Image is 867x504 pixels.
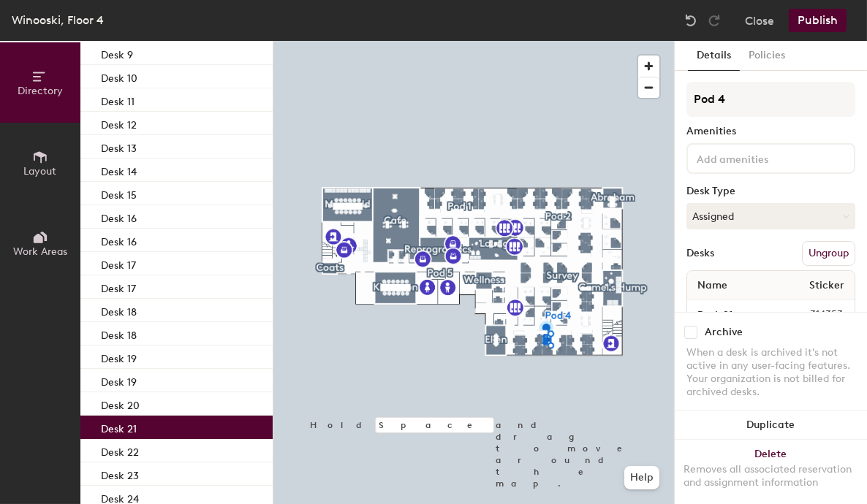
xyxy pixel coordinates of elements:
[690,305,775,325] input: Unnamed desk
[740,41,794,71] button: Policies
[101,372,137,389] p: Desk 19
[101,419,137,435] p: Desk 21
[694,149,825,167] input: Add amenities
[101,91,135,108] p: Desk 11
[101,325,137,342] p: Desk 18
[686,346,855,399] div: When a desk is archived it's not active in any user-facing features. Your organization is not bil...
[686,248,714,259] div: Desks
[13,245,67,258] span: Work Areas
[624,466,659,489] button: Help
[101,208,137,225] p: Desk 16
[101,232,137,248] p: Desk 16
[101,185,137,202] p: Desk 15
[686,126,855,137] div: Amenities
[690,272,735,299] span: Name
[802,272,852,299] span: Sticker
[789,9,847,32] button: Publish
[101,138,137,155] p: Desk 13
[688,41,740,71] button: Details
[686,186,855,197] div: Desk Type
[24,165,57,177] span: Layout
[101,442,139,459] p: Desk 22
[101,68,137,85] p: Desk 10
[686,203,855,229] button: Assigned
[101,255,136,272] p: Desk 17
[18,85,63,97] span: Directory
[101,161,137,178] p: Desk 14
[745,9,774,32] button: Close
[675,411,867,440] button: Duplicate
[707,13,722,28] img: Redo
[675,440,867,504] button: DeleteRemoves all associated reservation and assignment information
[101,278,136,295] p: Desk 17
[101,302,137,318] p: Desk 18
[802,241,855,266] button: Ungroup
[12,11,104,29] div: Winooski, Floor 4
[684,13,698,28] img: Undo
[101,115,137,131] p: Desk 12
[775,307,852,323] span: 314353
[101,348,137,365] p: Desk 19
[101,465,139,482] p: Desk 23
[101,45,133,61] p: Desk 9
[705,327,743,338] div: Archive
[684,463,858,489] div: Removes all associated reservation and assignment information
[101,395,140,412] p: Desk 20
